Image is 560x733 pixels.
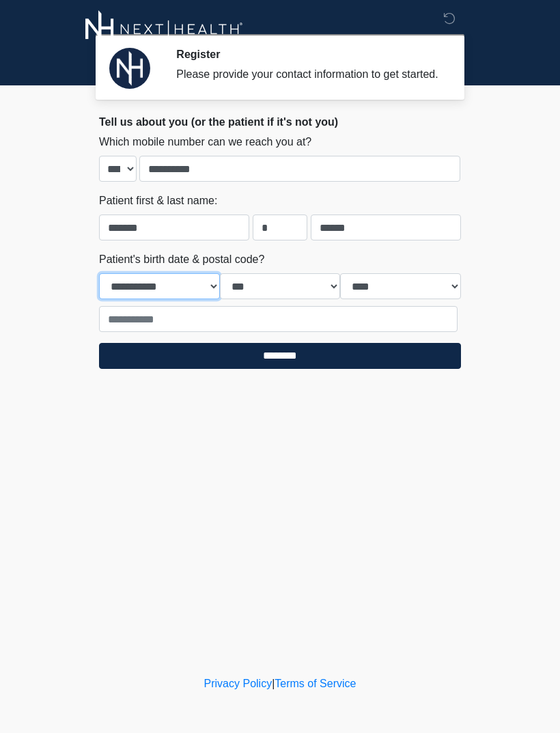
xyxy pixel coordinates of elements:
a: Privacy Policy [204,678,272,689]
img: Agent Avatar [109,48,150,89]
label: Patient's birth date & postal code? [99,251,264,268]
label: Which mobile number can we reach you at? [99,134,311,150]
img: Next-Health Logo [85,10,243,48]
h2: Tell us about you (or the patient if it's not you) [99,115,461,128]
div: Please provide your contact information to get started. [176,66,440,83]
label: Patient first & last name: [99,193,217,209]
a: | [272,678,275,689]
a: Terms of Service [275,678,356,689]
